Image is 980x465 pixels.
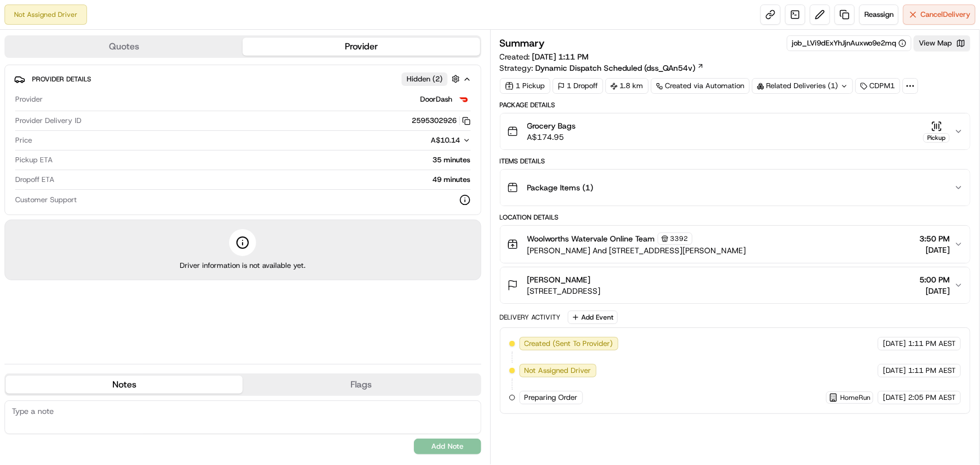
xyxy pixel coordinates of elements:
div: CDPM1 [855,78,900,94]
span: [DATE] [919,244,950,256]
button: Pickup [923,121,950,143]
button: 2595302926 [412,116,471,126]
span: 3392 [671,234,689,243]
span: Dynamic Dispatch Scheduled (dss_QAn54v) [536,62,696,74]
div: Pickup [923,133,950,143]
div: Location Details [500,213,971,222]
div: Strategy: [500,62,704,74]
span: Provider Details [32,75,91,84]
img: doordash_logo_v2.png [457,93,471,106]
span: Pickup ETA [15,155,53,165]
span: Reassign [864,10,894,20]
button: Package Items (1) [500,170,970,206]
span: Hidden ( 2 ) [407,74,443,84]
span: [DATE] [883,339,906,349]
div: 1.8 km [605,78,649,94]
span: 1:11 PM AEST [908,339,956,349]
div: 35 minutes [57,155,471,165]
span: 3:50 PM [919,233,950,244]
a: Created via Automation [651,78,750,94]
button: Woolworths Watervale Online Team3392[PERSON_NAME] And [STREET_ADDRESS][PERSON_NAME]3:50 PM[DATE] [500,226,970,263]
span: Provider [15,94,43,104]
span: Price [15,135,32,145]
button: Hidden (2) [402,72,463,86]
span: 2:05 PM AEST [908,393,956,403]
div: Items Details [500,157,971,166]
span: Dropoff ETA [15,175,54,185]
span: [PERSON_NAME] And [STREET_ADDRESS][PERSON_NAME] [527,245,746,256]
button: [PERSON_NAME][STREET_ADDRESS]5:00 PM[DATE] [500,267,970,303]
span: [STREET_ADDRESS] [527,285,601,297]
div: 49 minutes [59,175,471,185]
span: DoorDash [421,94,453,104]
span: Created (Sent To Provider) [525,339,613,349]
span: [PERSON_NAME] [527,274,591,285]
div: 1 Pickup [500,78,550,94]
span: [DATE] [883,393,906,403]
button: Quotes [6,38,243,56]
span: A$174.95 [527,131,576,143]
button: Provider [243,38,480,56]
span: Created: [500,51,589,62]
span: Driver information is not available yet. [180,261,306,271]
span: Not Assigned Driver [525,366,591,376]
button: Flags [243,376,480,394]
h3: Summary [500,38,545,48]
div: Package Details [500,101,971,110]
span: A$10.14 [431,135,461,145]
span: [DATE] [883,366,906,376]
div: Related Deliveries (1) [752,78,853,94]
span: Woolworths Watervale Online Team [527,233,655,244]
span: Preparing Order [525,393,578,403]
span: Grocery Bags [527,120,576,131]
button: Notes [6,376,243,394]
span: HomeRun [840,393,870,402]
div: 1 Dropoff [553,78,603,94]
button: A$10.14 [372,135,471,145]
button: Reassign [859,4,899,25]
button: CancelDelivery [903,4,976,25]
span: Cancel Delivery [920,10,970,20]
span: 1:11 PM AEST [908,366,956,376]
button: View Map [914,35,970,51]
button: job_LVi9dExYhJjnAuxwo9e2mq [792,38,906,48]
span: Customer Support [15,195,77,205]
button: Add Event [568,311,618,324]
button: Provider DetailsHidden (2) [14,70,472,88]
span: [DATE] [919,285,950,297]
span: [DATE] 1:11 PM [532,52,589,62]
div: Delivery Activity [500,313,561,322]
span: Provider Delivery ID [15,116,81,126]
span: Package Items ( 1 ) [527,182,594,193]
a: Dynamic Dispatch Scheduled (dss_QAn54v) [536,62,704,74]
span: 5:00 PM [919,274,950,285]
button: Grocery BagsA$174.95Pickup [500,113,970,149]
